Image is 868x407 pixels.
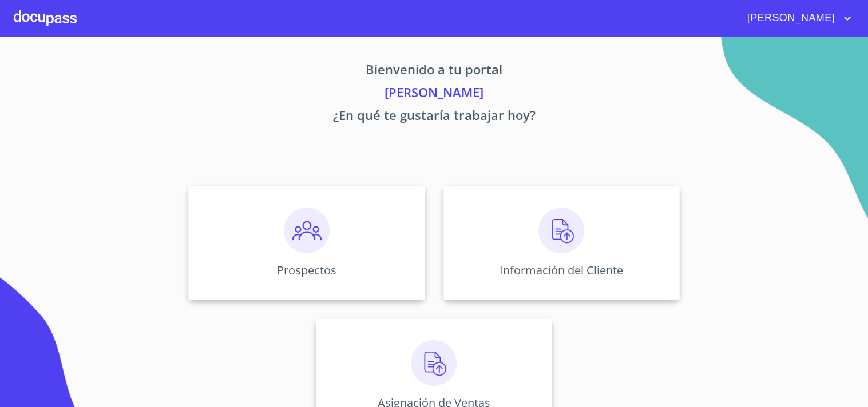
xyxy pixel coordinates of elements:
[82,60,787,83] p: Bienvenido a tu portal
[739,9,841,27] span: [PERSON_NAME]
[284,208,330,253] img: prospectos.png
[82,106,787,129] p: ¿En qué te gustaría trabajar hoy?
[739,9,854,27] button: account of current user
[538,208,584,253] img: carga.png
[82,83,787,106] p: [PERSON_NAME]
[411,340,457,386] img: carga.png
[277,262,336,278] p: Prospectos
[500,262,623,278] p: Información del Cliente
